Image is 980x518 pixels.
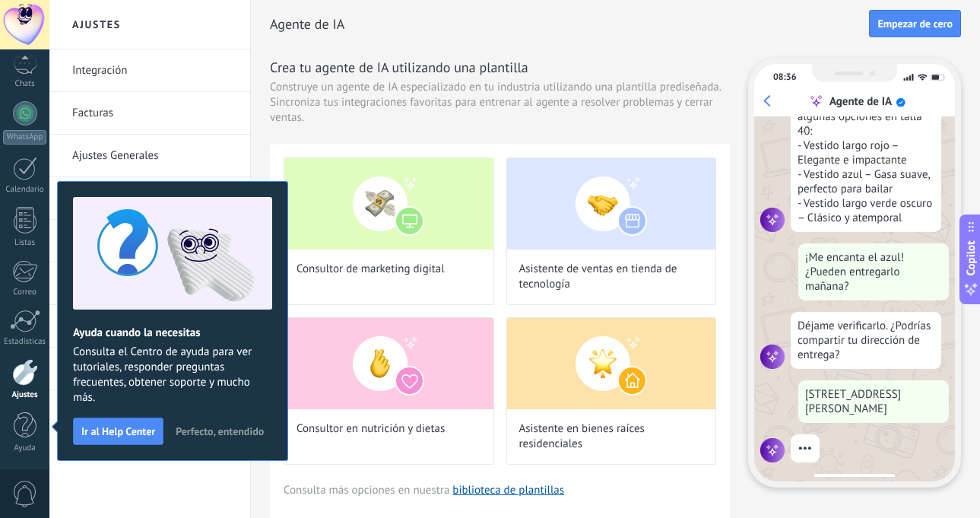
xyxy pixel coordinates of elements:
[829,94,892,109] div: Agente de IA
[270,58,730,77] h3: Crea tu agente de IA utilizando una plantilla
[81,426,155,437] span: Ir al Help Center
[72,49,235,92] a: Integración
[3,390,47,400] div: Ajustes
[760,438,785,462] img: agent icon
[72,92,235,135] a: Facturas
[798,243,949,300] div: ¡Me encanta el azul! ¿Pueden entregarlo mañana?
[270,80,730,126] span: Construye un agente de IA especializado en tu industria utilizando una plantilla prediseñada. Sin...
[3,288,47,297] div: Correo
[507,158,716,249] img: Asistente de ventas en tienda de tecnología
[284,483,564,497] span: Consulta más opciones en nuestra
[73,418,163,445] button: Ir al Help Center
[73,345,272,405] span: Consulta el Centro de ayuda para ver tutoriales, responder preguntas frecuentes, obtener soporte ...
[3,185,47,195] div: Calendario
[3,130,46,145] div: WhatsApp
[72,135,235,177] a: Ajustes Generales
[169,420,271,443] button: Perfecto, entendido
[49,177,250,220] li: Usuarios
[176,426,264,437] span: Perfecto, entendido
[72,177,235,220] a: Usuarios
[49,49,250,92] li: Integración
[284,318,493,409] img: Consultor en nutrición y dietas
[73,326,272,340] h2: Ayuda cuando la necesitas
[791,88,941,232] div: ¡Entendido! Aquí tienes algunas opciones en talla 40: - Vestido largo rojo – Elegante e impactant...
[49,135,250,177] li: Ajustes Generales
[798,380,949,423] div: [STREET_ADDRESS][PERSON_NAME]
[519,262,704,292] span: Asistente de ventas en tienda de tecnología
[3,79,47,89] div: Chats
[869,10,961,37] button: Empezar de cero
[49,92,250,135] li: Facturas
[3,337,47,347] div: Estadísticas
[519,421,704,452] span: Asistente en bienes raíces residenciales
[452,483,564,497] a: biblioteca de plantillas
[297,421,445,437] span: Consultor en nutrición y dietas
[3,443,47,453] div: Ayuda
[297,262,445,277] span: Consultor de marketing digital
[773,72,796,83] div: 08:36
[270,9,869,40] h2: Agente de IA
[791,312,941,369] div: Déjame verificarlo. ¿Podrías compartir tu dirección de entrega?
[877,18,953,29] span: Empezar de cero
[284,158,493,249] img: Consultor de marketing digital
[3,238,47,248] div: Listas
[760,345,785,369] img: agent icon
[507,318,716,409] img: Asistente en bienes raíces residenciales
[963,240,978,275] span: Copilot
[760,208,785,232] img: agent icon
